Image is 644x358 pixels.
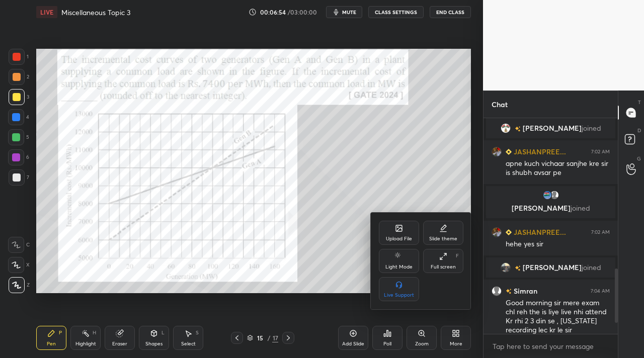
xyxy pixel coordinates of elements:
div: Upload File [386,236,412,241]
div: F [456,253,459,258]
div: Full screen [431,264,456,270]
div: Light Mode [385,264,413,270]
div: Live Support [384,293,414,298]
div: Slide theme [429,236,457,241]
